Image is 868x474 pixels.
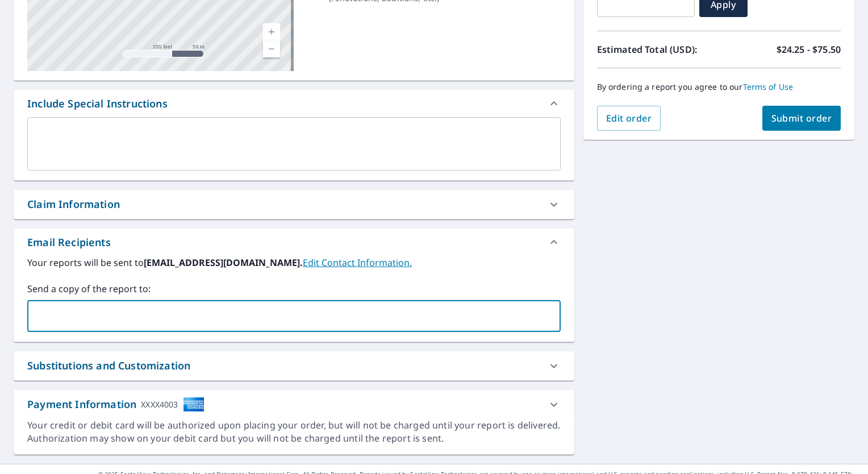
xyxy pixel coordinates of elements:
[762,106,841,131] button: Submit order
[303,256,412,269] a: EditContactInfo
[141,397,178,412] div: XXXX4003
[27,358,190,373] div: Substitutions and Customization
[597,106,661,131] button: Edit order
[14,390,574,419] div: Payment InformationXXXX4003cardImage
[263,40,280,57] a: Current Level 17, Zoom Out
[144,256,303,269] b: [EMAIL_ADDRESS][DOMAIN_NAME].
[183,397,205,412] img: cardImage
[777,43,841,56] p: $24.25 - $75.50
[597,82,841,92] p: By ordering a report you agree to our
[743,81,794,92] a: Terms of Use
[14,351,574,380] div: Substitutions and Customization
[14,90,574,117] div: Include Special Instructions
[27,282,561,296] label: Send a copy of the report to:
[27,235,111,250] div: Email Recipients
[14,190,574,219] div: Claim Information
[27,256,561,269] label: Your reports will be sent to
[597,43,719,56] p: Estimated Total (USD):
[14,228,574,256] div: Email Recipients
[27,96,168,111] div: Include Special Instructions
[606,112,652,124] span: Edit order
[27,197,120,212] div: Claim Information
[771,112,832,124] span: Submit order
[263,23,280,40] a: Current Level 17, Zoom In
[27,397,205,412] div: Payment Information
[27,419,561,445] div: Your credit or debit card will be authorized upon placing your order, but will not be charged unt...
